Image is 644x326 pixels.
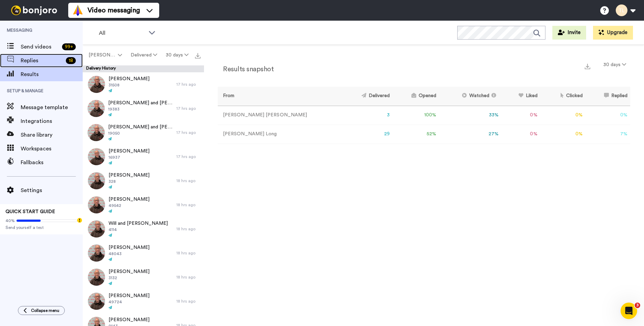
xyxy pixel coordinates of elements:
div: Delivery History [83,65,204,72]
td: [PERSON_NAME] [PERSON_NAME] [218,106,341,125]
button: Collapse menu [18,306,65,315]
span: Replies [21,56,63,65]
a: [PERSON_NAME]4954218 hrs ago [83,193,204,217]
div: 18 hrs ago [176,202,201,208]
button: [PERSON_NAME] [84,49,126,61]
span: 19383 [108,106,173,112]
img: 81afa6d7-4072-490c-8a25-5c928a0789a1-thumb.jpg [88,196,105,213]
img: 30d3da5b-e559-4435-9754-a07ecc2e1ad3-thumb.jpg [88,100,105,117]
span: 16937 [109,155,150,160]
span: Workspaces [21,145,83,153]
span: [PERSON_NAME] and [PERSON_NAME] [108,99,173,106]
th: Replied [585,87,630,106]
span: [PERSON_NAME] [109,244,150,251]
td: 7 % [585,125,630,144]
th: From [218,87,341,106]
td: 0 % [501,106,540,125]
span: Share library [21,131,83,139]
img: 922578cf-03db-4388-8dd1-fb6caf4620b6-thumb.jpg [88,124,105,141]
div: 99 + [62,43,76,50]
button: 30 days [162,49,193,61]
td: 52 % [392,125,439,144]
a: [PERSON_NAME]3150817 hrs ago [83,72,204,96]
span: [PERSON_NAME] [109,196,150,203]
td: 3 [341,106,392,125]
span: [PERSON_NAME] [109,172,150,179]
a: [PERSON_NAME]4804318 hrs ago [83,241,204,265]
button: Export a summary of each team member’s results that match this filter now. [583,61,592,71]
td: 100 % [392,106,439,125]
div: 17 hrs ago [176,82,201,87]
button: Invite [552,26,586,40]
span: Settings [21,186,83,194]
a: [PERSON_NAME]313218 hrs ago [83,265,204,289]
span: [PERSON_NAME] [109,148,150,155]
a: [PERSON_NAME]32818 hrs ago [83,169,204,193]
span: 4114 [109,227,168,232]
span: All [99,29,145,37]
th: Opened [392,87,439,106]
div: Tooltip anchor [76,217,83,223]
span: Will and [PERSON_NAME] [109,220,168,227]
button: 30 days [599,59,630,71]
span: [PERSON_NAME] [89,52,116,59]
span: Message template [21,103,83,112]
span: [PERSON_NAME] and [PERSON_NAME] [108,124,173,130]
img: bj-logo-header-white.svg [8,6,60,15]
span: 3132 [109,275,150,281]
td: 33 % [439,106,501,125]
span: 48043 [109,251,150,256]
td: [PERSON_NAME] Long [218,125,341,144]
img: a0a17d8c-2aa4-4c5a-9bf7-0f574231706e-thumb.jpg [88,244,105,262]
span: Fallbacks [21,158,83,167]
span: 3 [635,303,640,308]
a: [PERSON_NAME] and [PERSON_NAME]1938317 hrs ago [83,96,204,120]
span: Send yourself a test [6,225,77,230]
span: Send videos [21,43,59,51]
td: 0 % [540,125,585,144]
a: [PERSON_NAME] and [PERSON_NAME]1905017 hrs ago [83,120,204,145]
img: export.svg [195,53,201,59]
td: 29 [341,125,392,144]
div: 18 hrs ago [176,274,201,280]
div: 18 [66,57,76,64]
div: 17 hrs ago [176,154,201,159]
button: Upgrade [593,26,633,40]
img: 8f7d56bc-4e47-4639-990b-6d460f4f957f-thumb.jpg [88,76,105,93]
span: Integrations [21,117,83,125]
span: Video messaging [88,6,140,15]
td: 0 % [540,106,585,125]
span: 328 [109,179,150,184]
h2: Results snapshot [218,65,274,73]
td: 0 % [501,125,540,144]
span: [PERSON_NAME] [109,268,150,275]
span: Results [21,70,83,78]
img: 67130d82-8498-4792-ad6c-52641d93df9f-thumb.jpg [88,148,105,165]
span: QUICK START GUIDE [6,209,55,214]
button: Export all results that match these filters now. [193,50,203,60]
a: [PERSON_NAME]4972418 hrs ago [83,289,204,313]
img: aeed7822-7ec8-4ab1-aca9-08e39ebae805-thumb.jpg [88,172,105,189]
button: Delivered [126,49,161,61]
div: 17 hrs ago [176,130,201,135]
span: [PERSON_NAME] [109,292,150,299]
span: [PERSON_NAME] [109,75,150,82]
img: cfaea55c-5ec7-438d-8d8b-a8336a9bac41-thumb.jpg [88,220,105,238]
th: Liked [501,87,540,106]
span: 49724 [109,299,150,305]
a: [PERSON_NAME]1693717 hrs ago [83,145,204,169]
th: Clicked [540,87,585,106]
td: 0 % [585,106,630,125]
div: 18 hrs ago [176,250,201,256]
div: 18 hrs ago [176,298,201,304]
div: 18 hrs ago [176,226,201,232]
span: 40% [6,218,15,223]
span: Collapse menu [31,308,59,313]
div: 18 hrs ago [176,178,201,183]
span: 49542 [109,203,150,208]
th: Delivered [341,87,392,106]
iframe: Intercom live chat [621,303,637,319]
img: 27d23bb0-d3e5-45b8-940a-886694c11a76-thumb.jpg [88,269,105,286]
span: 19050 [108,130,173,136]
img: 92d8e663-9667-4577-ae64-d23df5ed1fb6-thumb.jpg [88,293,105,310]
